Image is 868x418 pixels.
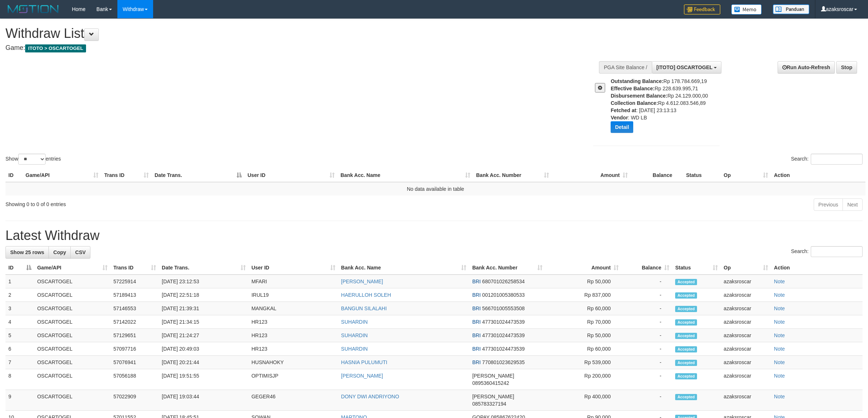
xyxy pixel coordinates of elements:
[657,64,713,70] span: [ITOTO] OSCARTOGEL
[341,373,383,379] a: [PERSON_NAME]
[5,169,23,182] th: ID
[721,369,771,390] td: azaksroscar
[545,261,622,275] th: Amount: activate to sort column ascending
[341,359,388,365] a: HASNIA PULUMUTI
[774,292,785,298] a: Note
[5,315,34,329] td: 4
[721,275,771,288] td: azaksroscar
[249,288,338,302] td: IRUL19
[472,401,506,407] span: Copy 085783327194 to clipboard
[110,315,159,329] td: 57142022
[159,302,249,315] td: [DATE] 21:39:31
[249,342,338,356] td: HR123
[774,359,785,365] a: Note
[545,390,622,411] td: Rp 400,000
[34,315,110,329] td: OSCARTOGEL
[721,315,771,329] td: azaksroscar
[5,369,34,390] td: 8
[341,394,399,399] a: DONY DWI ANDRIYONO
[611,78,725,138] div: Rp 178.784.669,19 Rp 228.639.995,71 Rp 24.129.000,00 Rp 4.612.083.546,89 : [DATE] 23:13:13 : WD LB
[48,246,71,259] a: Copy
[5,44,571,52] h4: Game:
[70,246,90,259] a: CSV
[622,315,672,329] td: -
[675,394,697,400] span: Accepted
[5,302,34,315] td: 3
[721,356,771,369] td: azaksroscar
[341,305,387,311] a: BANGUN SILALAHI
[75,249,86,255] span: CSV
[110,390,159,411] td: 57022909
[599,61,651,74] div: PGA Site Balance /
[101,169,152,182] th: Trans ID: activate to sort column ascending
[611,121,633,133] button: Detail
[5,329,34,342] td: 5
[482,292,525,298] span: Copy 001201005380533 to clipboard
[774,346,785,352] a: Note
[472,346,480,352] span: BRI
[10,249,44,255] span: Show 25 rows
[110,329,159,342] td: 57129651
[5,356,34,369] td: 7
[249,275,338,288] td: MFARI
[774,332,785,338] a: Note
[34,275,110,288] td: OSCARTOGEL
[773,4,809,14] img: panduan.png
[472,394,514,399] span: [PERSON_NAME]
[545,329,622,342] td: Rp 50,000
[482,346,525,352] span: Copy 477301024473539 to clipboard
[472,319,480,325] span: BRI
[622,369,672,390] td: -
[338,261,470,275] th: Bank Acc. Name: activate to sort column ascending
[622,356,672,369] td: -
[5,26,571,41] h1: Withdraw List
[249,329,338,342] td: HR123
[611,78,663,84] b: Outstanding Balance:
[110,261,159,275] th: Trans ID: activate to sort column ascending
[683,169,721,182] th: Status
[159,342,249,356] td: [DATE] 20:49:03
[53,249,66,255] span: Copy
[721,342,771,356] td: azaksroscar
[545,288,622,302] td: Rp 837,000
[482,332,525,338] span: Copy 477301024473539 to clipboard
[341,332,368,338] a: SUHARDIN
[245,169,338,182] th: User ID: activate to sort column ascending
[5,228,863,243] h1: Latest Withdraw
[482,279,525,284] span: Copy 680701026258534 to clipboard
[5,261,34,275] th: ID: activate to sort column descending
[675,373,697,379] span: Accepted
[249,356,338,369] td: HUSNAHOKY
[341,292,391,298] a: HAERULLOH SOLEH
[5,4,61,15] img: MOTION_logo.png
[774,305,785,311] a: Note
[159,329,249,342] td: [DATE] 21:24:27
[34,302,110,315] td: OSCARTOGEL
[5,288,34,302] td: 2
[5,198,356,208] div: Showing 0 to 0 of 0 entries
[611,107,636,113] b: Fetched at
[159,261,249,275] th: Date Trans.: activate to sort column ascending
[249,390,338,411] td: GEGER46
[482,359,525,365] span: Copy 770801023629535 to clipboard
[611,100,658,106] b: Collection Balance:
[34,390,110,411] td: OSCARTOGEL
[34,288,110,302] td: OSCARTOGEL
[675,279,697,285] span: Accepted
[110,356,159,369] td: 57076941
[110,342,159,356] td: 57097716
[110,369,159,390] td: 57056188
[774,394,785,399] a: Note
[731,4,762,15] img: Button%20Memo.svg
[684,4,720,15] img: Feedback.jpg
[34,369,110,390] td: OSCARTOGEL
[472,373,514,379] span: [PERSON_NAME]
[5,246,49,259] a: Show 25 rows
[249,369,338,390] td: OPTIMISJP
[611,115,628,121] b: Vendor
[341,346,368,352] a: SUHARDIN
[5,154,61,165] label: Show entries
[611,86,655,91] b: Effective Balance:
[545,369,622,390] td: Rp 200,000
[545,275,622,288] td: Rp 50,000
